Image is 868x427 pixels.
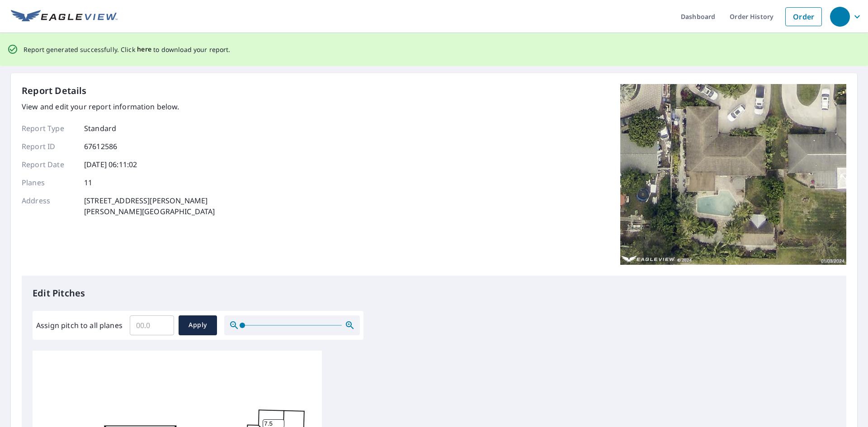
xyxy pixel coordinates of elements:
p: Report generated successfully. Click to download your report. [24,44,231,55]
button: Apply [179,315,217,335]
button: here [137,44,152,55]
p: Report ID [22,141,76,152]
p: View and edit your report information below. [22,101,215,112]
p: Report Date [22,159,76,170]
p: Edit Pitches [33,286,835,300]
p: Address [22,195,76,217]
p: Planes [22,177,76,188]
p: 11 [84,177,92,188]
p: [DATE] 06:11:02 [84,159,137,170]
img: EV Logo [11,10,118,23]
span: Apply [186,319,210,331]
p: [STREET_ADDRESS][PERSON_NAME] [PERSON_NAME][GEOGRAPHIC_DATA] [84,195,215,217]
p: Standard [84,123,116,134]
p: 67612586 [84,141,117,152]
input: 00.0 [130,313,174,338]
p: Report Type [22,123,76,134]
img: Top image [620,84,846,265]
label: Assign pitch to all planes [36,320,123,331]
p: Report Details [22,84,87,98]
a: Order [785,7,822,26]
